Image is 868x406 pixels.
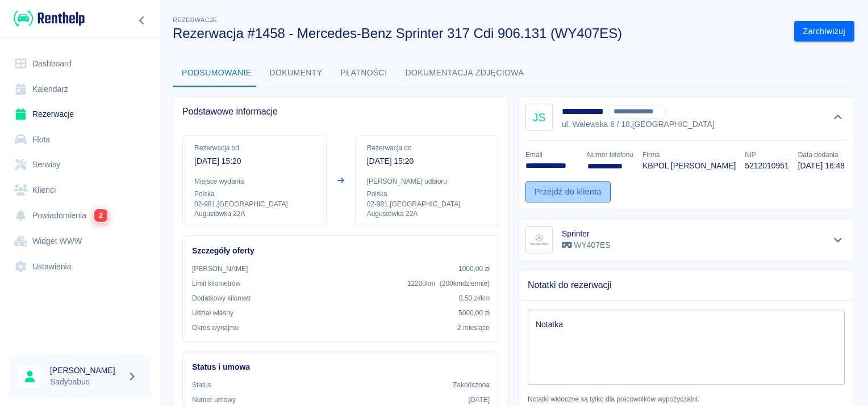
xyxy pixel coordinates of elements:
p: Numer telefonu [587,150,633,160]
button: Podsumowanie [173,60,261,87]
p: [DATE] [468,395,490,405]
p: Firma [642,150,736,160]
button: Dokumenty [261,60,332,87]
button: Zarchiwizuj [794,21,854,42]
a: Renthelp logo [9,9,85,28]
a: Powiadomienia2 [9,202,151,229]
h6: Szczegóły oferty [192,245,490,257]
span: Podstawowe informacje [182,106,499,117]
span: 2 [94,209,107,222]
span: Rezerwacje [173,16,217,23]
button: Płatności [332,60,397,87]
span: ( 200 km dziennie ) [440,280,490,287]
p: Udział własny [192,308,233,318]
p: Polska [194,189,315,199]
p: Polska [367,189,487,199]
a: Dashboard [9,51,151,77]
p: Zakończona [453,380,490,390]
p: Email [525,150,578,160]
p: [DATE] 16:48 [798,160,845,172]
p: Status [192,380,211,390]
img: Image [528,229,550,251]
p: ul. Walewska 6 / 18 , [GEOGRAPHIC_DATA] [562,119,715,130]
p: Numer umowy [192,395,236,405]
a: Widget WWW [9,229,151,254]
p: WY407ES [562,239,611,251]
p: NIP [745,150,788,160]
p: Rezerwacja od [194,143,315,153]
span: Notatki do rezerwacji [528,280,845,291]
p: Dodatkowy kilometr [192,293,251,303]
p: KBPOL [PERSON_NAME] [642,160,736,172]
div: JS [525,104,553,131]
p: [DATE] 15:20 [367,155,487,167]
p: 5000,00 zł [458,308,490,318]
a: Rezerwacje [9,102,151,127]
a: Klienci [9,177,151,203]
h3: Rezerwacja #1458 - Mercedes-Benz Sprinter 317 Cdi 906.131 (WY407ES) [173,26,785,41]
p: Sadybabus [50,376,123,388]
p: [DATE] 15:20 [194,155,315,167]
p: 02-981 , [GEOGRAPHIC_DATA] [367,199,487,209]
a: Przejdź do klienta [525,181,611,202]
p: Notatki widoczne są tylko dla pracowników wypożyczalni. [528,394,845,404]
p: Limit kilometrów [192,278,240,289]
p: Rezerwacja do [367,143,487,153]
button: Zwiń nawigację [133,13,151,28]
p: 1000,00 zł [458,264,490,274]
p: 12200 km [407,278,490,289]
p: 0,50 zł /km [459,293,490,303]
p: Miejsce wydania [194,176,315,187]
p: 2 miesiące [457,323,490,333]
a: Kalendarz [9,77,151,102]
a: Ustawienia [9,254,151,280]
h6: Status i umowa [192,361,490,373]
p: Data dodania [798,150,845,160]
h6: [PERSON_NAME] [50,365,123,376]
p: [PERSON_NAME] odbioru [367,176,487,187]
a: Serwisy [9,152,151,177]
p: Augustówka 22A [367,209,487,219]
button: Pokaż szczegóły [829,232,848,248]
p: Augustówka 22A [194,209,315,219]
button: Ukryj szczegóły [829,109,848,125]
h6: Sprinter [562,228,611,239]
button: Dokumentacja zdjęciowa [397,60,533,87]
p: Okres wynajmu [192,323,239,333]
p: 02-981 , [GEOGRAPHIC_DATA] [194,199,315,209]
a: Flota [9,127,151,153]
img: Renthelp logo [14,9,85,28]
p: 5212010951 [745,160,788,172]
p: [PERSON_NAME] [192,264,248,274]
